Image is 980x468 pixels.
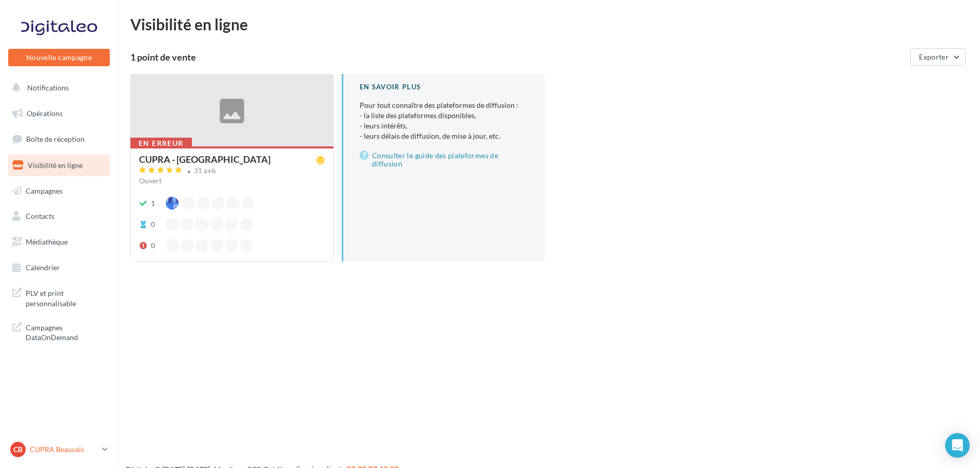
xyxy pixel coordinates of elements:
a: 31 avis [139,165,325,178]
span: Médiathèque [26,237,68,246]
span: Boîte de réception [26,135,85,143]
span: Calendrier [26,263,60,272]
span: Visibilité en ligne [28,161,83,170]
p: CUPRA Beauvais [30,444,98,455]
span: Campagnes [26,186,63,195]
span: Contacts [26,212,54,220]
a: Contacts [6,205,112,227]
span: CB [13,444,23,455]
li: - leurs délais de diffusion, de mise à jour, etc. [360,131,528,141]
div: 0 [151,240,155,251]
a: PLV et print personnalisable [6,282,112,312]
li: - la liste des plateformes disponibles, [360,110,528,121]
span: Ouvert [139,176,162,185]
div: Open Intercom Messenger [945,433,970,458]
a: Calendrier [6,257,112,278]
div: CUPRA - [GEOGRAPHIC_DATA] [139,155,270,164]
li: - leurs intérêts, [360,121,528,131]
a: Boîte de réception [6,128,112,150]
a: Consulter le guide des plateformes de diffusion [360,149,528,170]
a: Opérations [6,103,112,124]
button: Nouvelle campagne [8,49,110,66]
span: PLV et print personnalisable [26,286,106,308]
span: Exporter [919,52,949,61]
div: 31 avis [194,167,217,174]
a: CB CUPRA Beauvais [8,440,110,459]
div: Visibilité en ligne [130,16,968,32]
a: Campagnes DataOnDemand [6,316,112,347]
span: Opérations [27,109,63,118]
div: En erreur [130,138,192,149]
span: Notifications [27,83,69,92]
div: En savoir plus [360,82,528,92]
a: Médiathèque [6,231,112,253]
a: Visibilité en ligne [6,155,112,176]
div: 0 [151,219,155,230]
div: 1 point de vente [130,52,906,62]
button: Exporter [910,48,966,66]
button: Notifications [6,77,108,99]
p: Pour tout connaître des plateformes de diffusion : [360,100,528,141]
div: 1 [151,198,155,209]
span: Campagnes DataOnDemand [26,321,106,343]
a: Campagnes [6,180,112,202]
